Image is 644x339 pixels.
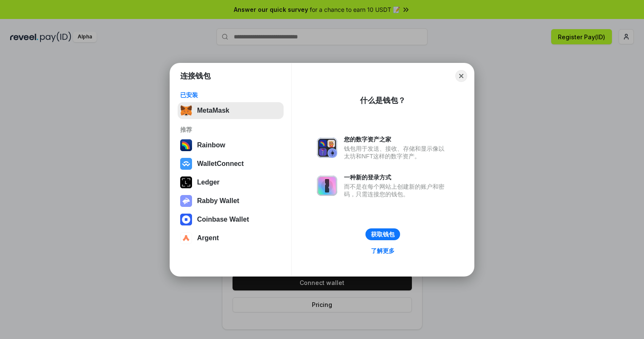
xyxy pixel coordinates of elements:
div: MetaMask [197,107,229,114]
div: Argent [197,234,219,242]
button: Rabby Wallet [178,193,284,209]
button: Coinbase Wallet [178,211,284,228]
div: Rabby Wallet [197,197,239,205]
div: Rainbow [197,141,225,149]
a: 了解更多 [366,245,400,256]
button: Ledger [178,174,284,191]
div: 推荐 [180,126,281,133]
img: svg+xml,%3Csvg%20xmlns%3D%22http%3A%2F%2Fwww.w3.org%2F2000%2Fsvg%22%20fill%3D%22none%22%20viewBox... [180,195,192,207]
img: svg+xml,%3Csvg%20width%3D%2228%22%20height%3D%2228%22%20viewBox%3D%220%200%2028%2028%22%20fill%3D... [180,158,192,170]
img: svg+xml,%3Csvg%20fill%3D%22none%22%20height%3D%2233%22%20viewBox%3D%220%200%2035%2033%22%20width%... [180,105,192,117]
img: svg+xml,%3Csvg%20xmlns%3D%22http%3A%2F%2Fwww.w3.org%2F2000%2Fsvg%22%20fill%3D%22none%22%20viewBox... [317,176,337,196]
img: svg+xml,%3Csvg%20xmlns%3D%22http%3A%2F%2Fwww.w3.org%2F2000%2Fsvg%22%20fill%3D%22none%22%20viewBox... [317,138,337,158]
h1: 连接钱包 [180,71,211,81]
div: 获取钱包 [371,231,395,238]
img: svg+xml,%3Csvg%20width%3D%22120%22%20height%3D%22120%22%20viewBox%3D%220%200%20120%20120%22%20fil... [180,139,192,151]
div: 一种新的登录方式 [344,174,449,181]
img: svg+xml,%3Csvg%20xmlns%3D%22http%3A%2F%2Fwww.w3.org%2F2000%2Fsvg%22%20width%3D%2228%22%20height%3... [180,176,192,188]
button: Rainbow [178,137,284,154]
img: svg+xml,%3Csvg%20width%3D%2228%22%20height%3D%2228%22%20viewBox%3D%220%200%2028%2028%22%20fill%3D... [180,232,192,244]
div: 了解更多 [371,247,395,255]
div: 什么是钱包？ [360,95,406,106]
div: Ledger [197,179,219,186]
button: Close [455,70,467,82]
img: svg+xml,%3Csvg%20width%3D%2228%22%20height%3D%2228%22%20viewBox%3D%220%200%2028%2028%22%20fill%3D... [180,214,192,225]
div: WalletConnect [197,160,244,168]
div: 您的数字资产之家 [344,136,449,143]
button: 获取钱包 [365,228,400,240]
div: Coinbase Wallet [197,216,249,223]
button: MetaMask [178,102,284,119]
button: WalletConnect [178,155,284,172]
div: 已安装 [180,91,281,99]
div: 钱包用于发送、接收、存储和显示像以太坊和NFT这样的数字资产。 [344,145,449,160]
div: 而不是在每个网站上创建新的账户和密码，只需连接您的钱包。 [344,183,449,198]
button: Argent [178,230,284,247]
